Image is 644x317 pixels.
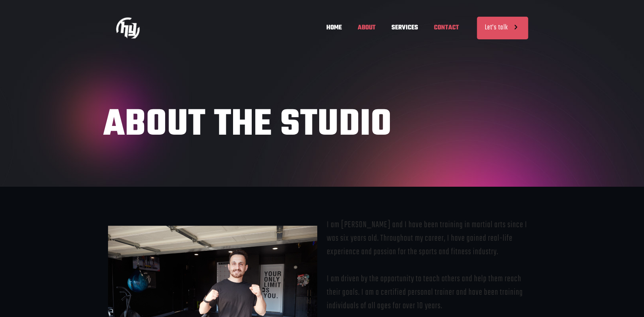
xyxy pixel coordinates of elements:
img: ABOUT THE STUDIO [116,16,140,40]
h1: ABOUT THE STUDIO [103,107,541,143]
span: ABOUT [350,16,384,40]
span: SERVICES [384,16,426,40]
a: Let's talk [477,17,528,39]
span: CONTACT [426,16,467,40]
span: HOME [318,16,350,40]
